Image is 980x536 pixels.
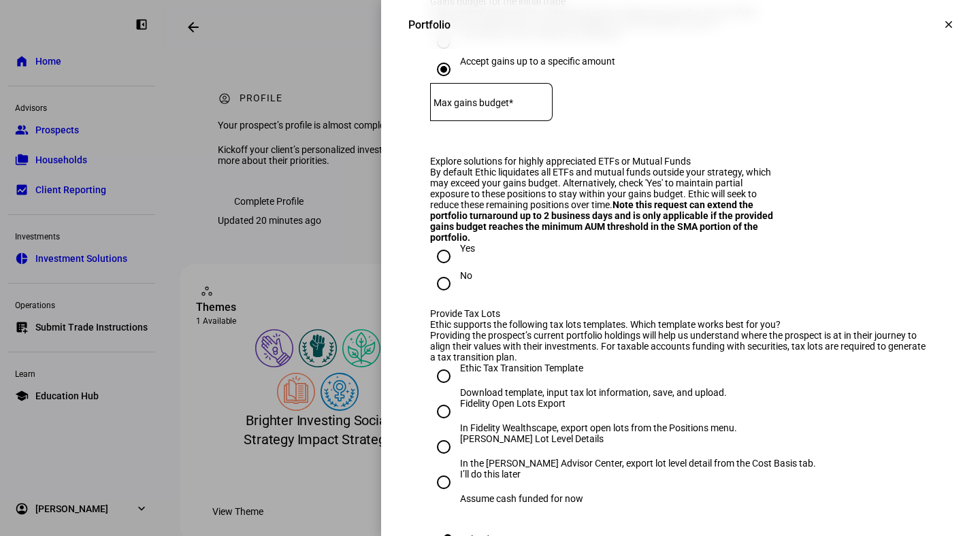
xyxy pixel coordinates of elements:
[430,199,773,243] b: Note this request can extend the portfolio turnaround up to 2 business days and is only applicabl...
[460,398,737,409] div: Fidelity Open Lots Export
[430,330,931,363] div: Providing the prospect’s current portfolio holdings will help us understand where the prospect is...
[430,167,781,243] div: By default Ethic liquidates all ETFs and mutual funds outside your strategy, which may exceed you...
[460,422,737,433] div: In Fidelity Wealthscape, export open lots from the Positions menu.
[460,270,472,281] div: No
[434,97,513,108] mat-label: Max gains budget*
[430,308,781,319] div: Provide Tax Lots
[460,433,816,444] div: [PERSON_NAME] Lot Level Details
[408,18,451,31] div: Portfolio
[460,458,816,469] div: In the [PERSON_NAME] Advisor Center, export lot level detail from the Cost Basis tab.
[460,56,615,67] div: Accept gains up to a specific amount
[430,319,931,330] div: Ethic supports the following tax lots templates. Which template works best for you?
[460,243,475,254] div: Yes
[460,469,583,480] div: I’ll do this later
[460,363,727,373] div: Ethic Tax Transition Template
[460,387,727,398] div: Download template, input tax lot information, save, and upload.
[430,156,781,167] div: Explore solutions for highly appreciated ETFs or Mutual Funds
[943,18,955,31] mat-icon: clear
[460,493,583,504] div: Assume cash funded for now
